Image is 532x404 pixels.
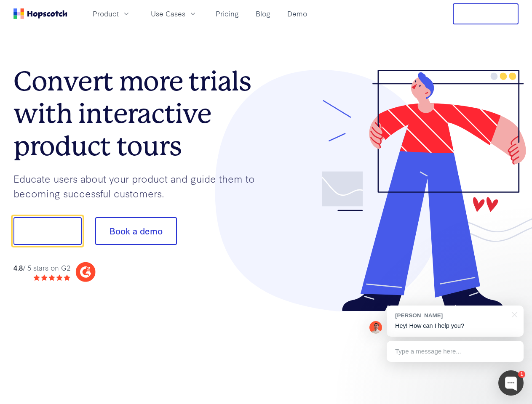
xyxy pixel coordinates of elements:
a: Demo [284,7,310,21]
div: 1 [518,371,525,378]
button: Show me! [13,217,82,245]
span: Use Cases [151,8,185,19]
p: Hey! How can I help you? [395,322,515,330]
a: Home [13,8,67,19]
strong: 4.8 [13,263,23,272]
div: [PERSON_NAME] [395,311,507,319]
span: Product [93,8,119,19]
h1: Convert more trials with interactive product tours [13,65,266,162]
a: Pricing [212,7,242,21]
button: Free Trial [453,3,519,24]
img: Mark Spera [369,321,382,334]
div: / 5 stars on G2 [13,263,70,273]
p: Educate users about your product and guide them to becoming successful customers. [13,171,266,200]
button: Product [88,7,136,21]
button: Book a demo [95,217,177,245]
div: Type a message here... [387,341,524,362]
a: Blog [252,7,274,21]
button: Use Cases [146,7,202,21]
